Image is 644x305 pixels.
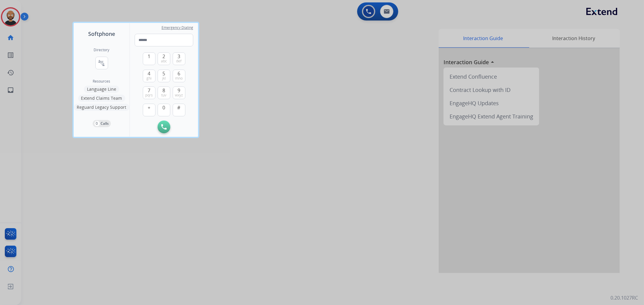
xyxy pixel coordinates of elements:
span: tuv [162,93,167,98]
button: 5jkl [158,70,170,82]
button: + [143,104,155,116]
p: 0.20.1027RC [610,294,638,301]
span: + [148,104,150,111]
span: 0 [163,104,165,111]
p: Calls [101,121,109,126]
span: 3 [178,53,180,60]
span: ghi [146,76,152,81]
button: 9wxyz [173,86,185,99]
button: 4ghi [143,70,155,82]
span: 4 [148,70,150,77]
img: call-button [161,124,167,130]
button: 3def [173,52,185,65]
button: # [173,104,185,116]
p: 0 [95,121,100,126]
button: 2abc [158,52,170,65]
span: def [176,59,182,64]
button: 0 [158,104,170,116]
span: 5 [163,70,165,77]
button: 8tuv [158,86,170,99]
span: 2 [163,53,165,60]
span: Resources [93,79,111,84]
button: Extend Claims Team [78,95,125,102]
button: 1 [143,52,155,65]
span: abc [161,59,167,64]
span: Softphone [88,30,115,38]
button: Language Line [84,86,119,93]
span: 9 [178,87,180,94]
h2: Directory [94,48,110,52]
button: 7pqrs [143,86,155,99]
span: 8 [163,87,165,94]
span: pqrs [145,93,153,98]
span: # [178,104,181,111]
span: 1 [148,53,150,60]
span: 6 [178,70,180,77]
span: wxyz [175,93,183,98]
span: jkl [162,76,166,81]
span: 7 [148,87,150,94]
button: 0Calls [93,120,111,127]
span: mno [175,76,183,81]
mat-icon: connect_without_contact [98,59,105,67]
button: Reguard Legacy Support [74,104,130,111]
button: 6mno [173,70,185,82]
span: Emergency Dialing [162,25,193,30]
